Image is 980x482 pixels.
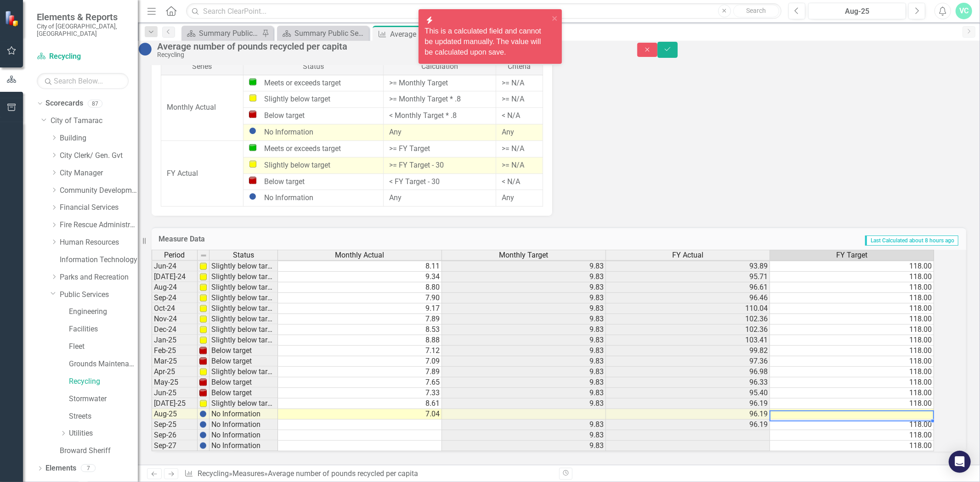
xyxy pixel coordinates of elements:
[199,315,207,323] img: P5LKOg1sb8zeUYFL+N4OvWQAAAABJRU5ErkJggg==
[384,91,496,108] td: >= Monthly Target * .8
[552,13,558,23] button: close
[606,261,770,272] td: 93.89
[199,432,207,439] img: BgCOk07PiH71IgAAAABJRU5ErkJggg==
[278,303,442,314] td: 9.17
[278,293,442,303] td: 7.90
[811,6,903,17] div: Aug-25
[606,356,770,367] td: 97.36
[161,58,244,75] th: Series
[199,294,207,302] img: P5LKOg1sb8zeUYFL+N4OvWQAAAABJRU5ErkJggg==
[672,251,703,259] span: FY Actual
[442,356,606,367] td: 9.83
[808,3,906,19] button: Aug-25
[442,261,606,272] td: 9.83
[161,140,244,206] td: FY Actual
[249,193,256,200] img: No Information
[199,28,260,39] div: Summary Public Works Administration (5001)
[335,251,385,259] span: Monthly Actual
[384,190,496,207] td: Any
[278,388,442,398] td: 7.33
[37,11,129,22] span: Elements & Reports
[152,314,198,325] td: Nov-24
[152,388,198,398] td: Jun-25
[770,293,934,303] td: 118.00
[210,325,278,335] td: Slightly below target
[770,261,934,272] td: 118.00
[496,190,543,207] td: Any
[278,335,442,346] td: 8.88
[249,177,378,187] div: Below target
[278,272,442,282] td: 9.34
[199,400,207,407] img: P5LKOg1sb8zeUYFL+N4OvWQAAAABJRU5ErkJggg==
[157,51,619,58] div: Recycling
[51,116,138,126] a: City of Tamarac
[384,75,496,91] td: >= Monthly Target
[88,100,102,107] div: 87
[69,307,138,317] a: Engineering
[210,293,278,303] td: Slightly below target
[243,58,384,75] th: Status
[496,91,543,108] td: >= N/A
[60,255,138,265] a: Information Technology
[37,22,129,38] small: City of [GEOGRAPHIC_DATA], [GEOGRAPHIC_DATA]
[199,442,207,449] img: BgCOk07PiH71IgAAAABJRU5ErkJggg==
[60,446,138,456] a: Broward Sheriff
[770,346,934,356] td: 118.00
[606,377,770,388] td: 96.33
[442,282,606,293] td: 9.83
[159,235,423,243] h3: Measure Data
[60,237,138,248] a: Human Resources
[60,272,138,283] a: Parks and Recreation
[200,252,207,259] img: 8DAGhfEEPCf229AAAAAElFTkSuQmCC
[278,346,442,356] td: 7.12
[249,160,256,168] img: Slightly below target
[442,346,606,356] td: 9.83
[278,377,442,388] td: 7.65
[770,441,934,451] td: 118.00
[210,377,278,388] td: Below target
[606,409,770,420] td: 96.19
[199,336,207,344] img: P5LKOg1sb8zeUYFL+N4OvWQAAAABJRU5ErkJggg==
[210,398,278,409] td: Slightly below target
[442,335,606,346] td: 9.83
[956,3,972,19] button: VC
[152,356,198,367] td: Mar-25
[45,98,83,109] a: Scorecards
[152,377,198,388] td: May-25
[606,367,770,377] td: 96.98
[442,388,606,398] td: 9.83
[249,144,378,154] div: Meets or exceeds target
[390,28,462,40] div: Average number of pounds recycled per capita
[60,133,138,144] a: Building
[152,430,198,441] td: Sep-26
[210,409,278,420] td: No Information
[442,325,606,335] td: 9.83
[199,284,207,291] img: P5LKOg1sb8zeUYFL+N4OvWQAAAABJRU5ErkJggg==
[152,282,198,293] td: Aug-24
[442,398,606,409] td: 9.83
[210,261,278,272] td: Slightly below target
[770,356,934,367] td: 118.00
[606,293,770,303] td: 96.46
[152,420,198,430] td: Sep-25
[442,303,606,314] td: 9.83
[249,111,256,118] img: Below target
[157,41,619,51] div: Average number of pounds recycled per capita
[442,367,606,377] td: 9.83
[81,465,96,472] div: 7
[278,325,442,335] td: 8.53
[152,441,198,451] td: Sep-27
[949,451,971,473] div: Open Intercom Messenger
[278,409,442,420] td: 7.04
[152,409,198,420] td: Aug-25
[770,272,934,282] td: 118.00
[384,124,496,141] td: Any
[442,272,606,282] td: 9.83
[770,430,934,441] td: 118.00
[152,325,198,335] td: Dec-24
[268,469,418,478] div: Average number of pounds recycled per capita
[249,177,256,184] img: Below target
[152,367,198,377] td: Apr-25
[199,389,207,397] img: WFgIVf4bZjIWvbPt0csAAAAASUVORK5CYII=
[199,273,207,280] img: P5LKOg1sb8zeUYFL+N4OvWQAAAABJRU5ErkJggg==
